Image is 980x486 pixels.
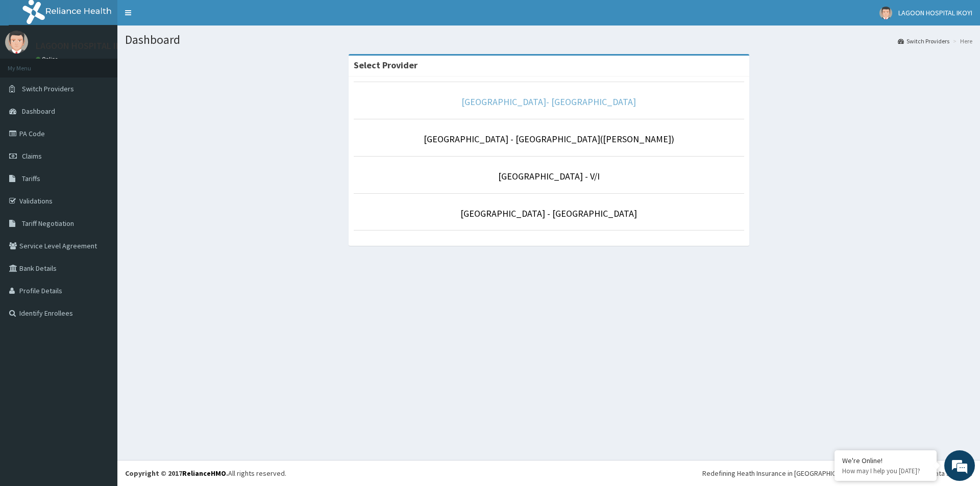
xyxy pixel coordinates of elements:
footer: All rights reserved. [117,460,980,486]
span: Switch Providers [22,84,74,93]
div: Redefining Heath Insurance in [GEOGRAPHIC_DATA] using Telemedicine and Data Science! [702,468,972,478]
span: LAGOON HOSPITAL IKOYI [898,8,972,17]
p: How may I help you today? [842,467,929,475]
p: LAGOON HOSPITAL IKOYI [36,41,134,50]
span: Tariff Negotiation [22,219,74,228]
a: RelianceHMO [182,469,226,478]
div: We're Online! [842,456,929,465]
a: [GEOGRAPHIC_DATA] - [GEOGRAPHIC_DATA]([PERSON_NAME]) [424,133,674,145]
strong: Select Provider [354,59,418,71]
span: Tariffs [22,174,40,183]
span: Dashboard [22,107,55,116]
a: [GEOGRAPHIC_DATA] - [GEOGRAPHIC_DATA] [460,208,637,219]
strong: Copyright © 2017 . [125,469,228,478]
a: Online [36,56,60,63]
a: [GEOGRAPHIC_DATA]- [GEOGRAPHIC_DATA] [461,96,636,108]
a: [GEOGRAPHIC_DATA] - V/I [498,170,600,182]
img: User Image [5,31,28,54]
img: User Image [879,7,892,19]
span: Claims [22,151,42,161]
a: Switch Providers [898,37,949,45]
h1: Dashboard [125,33,972,46]
li: Here [950,37,972,45]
